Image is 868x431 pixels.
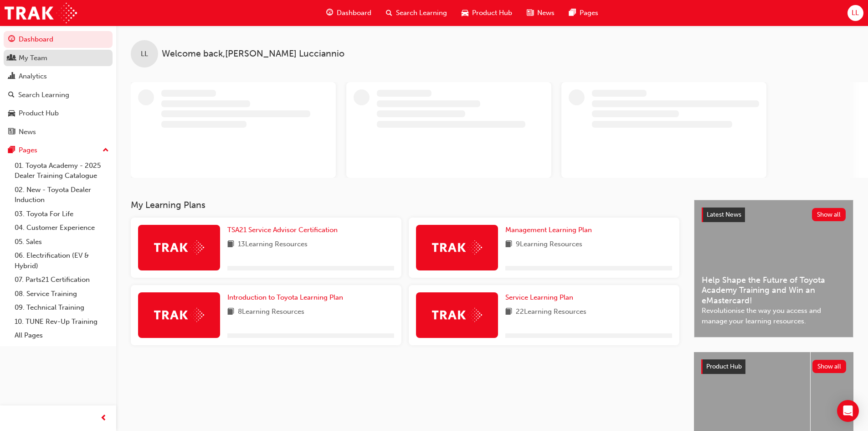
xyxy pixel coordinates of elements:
button: Show all [812,208,846,221]
button: LL [847,5,863,21]
img: Trak [154,240,204,254]
a: My Team [4,50,113,67]
button: DashboardMy TeamAnalyticsSearch LearningProduct HubNews [4,29,113,142]
span: News [537,8,555,18]
img: Trak [154,308,204,322]
span: 22 Learning Resources [516,306,586,318]
span: search-icon [8,91,15,99]
span: Welcome back , [PERSON_NAME] Lucciannio [162,49,344,59]
span: Pages [580,8,598,18]
span: LL [852,8,859,18]
img: Trak [432,308,482,322]
span: Dashboard [337,8,371,18]
button: Pages [4,142,113,159]
span: guage-icon [326,7,333,19]
span: book-icon [227,239,234,250]
span: Product Hub [472,8,512,18]
span: pages-icon [569,7,576,19]
a: 08. Service Training [11,287,113,301]
span: news-icon [527,7,534,19]
a: search-iconSearch Learning [379,4,454,22]
span: car-icon [8,109,15,118]
span: chart-icon [8,73,15,81]
span: prev-icon [100,413,107,424]
a: 07. Parts21 Certification [11,273,113,287]
a: 09. Technical Training [11,301,113,315]
a: Product Hub [4,105,113,122]
a: News [4,124,113,140]
a: Search Learning [4,87,113,104]
a: 04. Customer Experience [11,221,113,235]
a: Product HubShow all [701,359,846,374]
a: Analytics [4,68,113,85]
a: Dashboard [4,31,113,48]
a: 10. TUNE Rev-Up Training [11,315,113,329]
div: Open Intercom Messenger [837,400,859,422]
a: Latest NewsShow allHelp Shape the Future of Toyota Academy Training and Win an eMastercard!Revolu... [694,200,853,338]
div: My Team [19,53,47,63]
span: Product Hub [706,363,742,370]
a: guage-iconDashboard [319,4,379,22]
span: Revolutionise the way you access and manage your learning resources. [702,306,846,326]
a: Management Learning Plan [505,225,596,235]
a: news-iconNews [519,4,562,22]
a: 02. New - Toyota Dealer Induction [11,183,113,207]
a: TSA21 Service Advisor Certification [227,225,341,235]
a: 01. Toyota Academy - 2025 Dealer Training Catalogue [11,159,113,183]
span: Management Learning Plan [505,226,592,234]
div: Pages [19,145,37,156]
a: 05. Sales [11,235,113,249]
div: Analytics [19,71,47,82]
div: Product Hub [19,108,59,119]
div: Search Learning [18,90,69,100]
span: car-icon [462,7,468,19]
span: news-icon [8,128,15,136]
span: Latest News [707,211,741,218]
span: 13 Learning Resources [238,239,308,250]
span: Introduction to Toyota Learning Plan [227,293,343,301]
a: 03. Toyota For Life [11,207,113,221]
span: book-icon [505,306,512,318]
a: All Pages [11,328,113,343]
span: people-icon [8,54,15,62]
span: LL [141,49,148,59]
button: Show all [812,360,847,373]
span: pages-icon [8,146,15,155]
span: Help Shape the Future of Toyota Academy Training and Win an eMastercard! [702,275,846,306]
img: Trak [5,3,77,23]
span: book-icon [227,306,234,318]
h3: My Learning Plans [131,200,679,210]
a: 06. Electrification (EV & Hybrid) [11,249,113,273]
span: book-icon [505,239,512,250]
a: car-iconProduct Hub [454,4,519,22]
span: 8 Learning Resources [238,306,304,318]
span: guage-icon [8,36,15,44]
a: Service Learning Plan [505,292,577,303]
a: pages-iconPages [562,4,606,22]
div: News [19,127,36,137]
span: search-icon [386,7,392,19]
a: Latest NewsShow all [702,208,846,222]
a: Introduction to Toyota Learning Plan [227,292,347,303]
span: up-icon [103,145,109,156]
img: Trak [432,240,482,254]
span: Service Learning Plan [505,293,573,301]
span: 9 Learning Resources [516,239,582,250]
span: Search Learning [396,8,447,18]
span: TSA21 Service Advisor Certification [227,226,338,234]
